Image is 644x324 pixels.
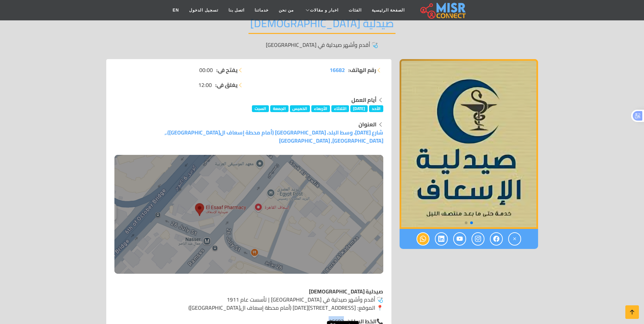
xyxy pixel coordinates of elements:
[299,4,344,17] a: اخبار و مقالات
[309,286,383,296] strong: صيدلية [DEMOGRAPHIC_DATA]
[199,66,213,74] span: 00:00
[367,4,410,17] a: الصفحة الرئيسية
[198,81,212,89] span: 12:00
[223,4,250,17] a: اتصل بنا
[184,4,223,17] a: تسجيل الدخول
[252,105,269,112] span: السبت
[330,65,345,75] span: 16682
[290,105,310,112] span: الخميس
[274,4,299,17] a: من نحن
[311,105,330,112] span: الأربعاء
[168,4,184,17] a: EN
[249,17,395,34] h2: صيدلية [DEMOGRAPHIC_DATA]
[420,2,466,19] img: main.misr_connect
[351,95,376,105] strong: أيام العمل
[348,66,376,74] strong: رقم الهاتف:
[216,66,238,74] strong: يفتح في:
[310,7,338,13] span: اخبار و مقالات
[106,41,538,49] p: 🩺 أقدم وأشهر صيدلية في [GEOGRAPHIC_DATA]
[114,127,383,274] a: شارع [DATE]، وسط البلد، [GEOGRAPHIC_DATA] (أمام محطة إسعاف ال[GEOGRAPHIC_DATA])., [GEOGRAPHIC_DAT...
[400,59,538,229] img: صيدلية الإسعاف
[215,81,238,89] strong: يغلق في:
[465,221,467,224] span: Go to slide 2
[270,105,289,112] span: الجمعة
[114,155,383,274] img: صيدلية الإسعاف
[358,119,376,129] strong: العنوان
[330,66,345,74] a: 16682
[250,4,274,17] a: خدماتنا
[369,105,383,112] span: الأحد
[331,105,349,112] span: الثلاثاء
[350,105,368,112] span: [DATE]
[470,221,473,224] span: Go to slide 1
[114,287,383,312] p: 🩺 أقدم وأشهر صيدلية في [GEOGRAPHIC_DATA] | تأسست عام 1911 📍 الموقع: [STREET_ADDRESS][DATE] (أمام ...
[400,59,538,229] div: 1 / 2
[344,4,367,17] a: الفئات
